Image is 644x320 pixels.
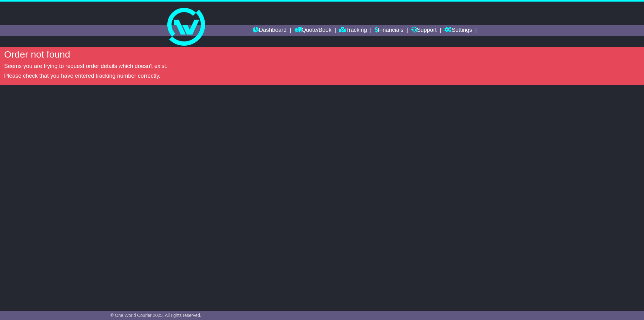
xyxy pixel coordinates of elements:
[4,73,640,80] p: Please check that you have entered tracking number correctly.
[444,25,472,36] a: Settings
[339,25,367,36] a: Tracking
[294,25,331,36] a: Quote/Book
[253,25,286,36] a: Dashboard
[4,49,640,59] h4: Order not found
[375,25,403,36] a: Financials
[4,63,640,70] p: Seems you are trying to request order details which doesn't exist.
[110,313,201,318] span: © One World Courier 2025. All rights reserved.
[411,25,437,36] a: Support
